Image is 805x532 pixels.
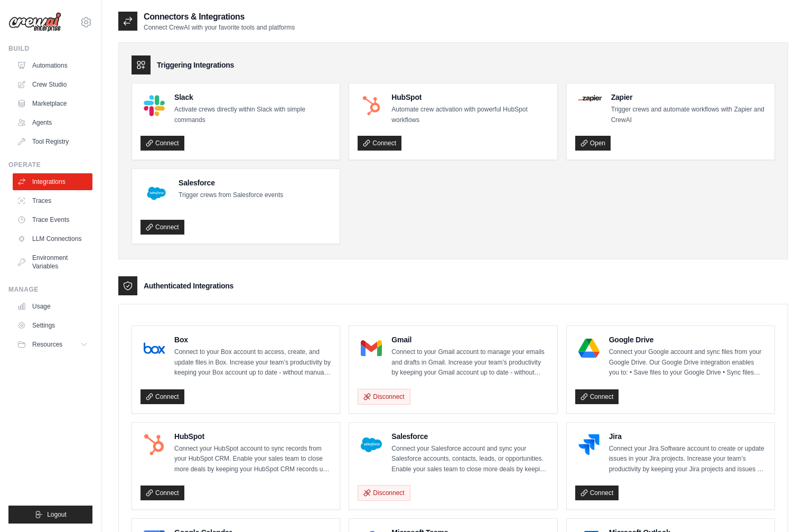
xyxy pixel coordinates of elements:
div: Operate [8,161,92,169]
a: Connect [575,389,619,404]
a: Marketplace [13,95,92,112]
p: Trigger crews from Salesforce events [179,190,283,201]
button: Resources [13,336,92,353]
h4: Slack [174,92,331,102]
img: Salesforce Logo [361,434,382,455]
h4: HubSpot [391,92,548,102]
h4: HubSpot [174,431,331,442]
a: Connect [141,220,184,235]
p: Connect your Google account and sync files from your Google Drive. Our Google Drive integration e... [609,347,766,378]
img: Logo [8,12,61,32]
h3: Authenticated Integrations [144,281,233,291]
h4: Salesforce [179,178,283,188]
a: Traces [13,192,92,209]
h4: Box [174,334,331,345]
p: Connect your Jira Software account to create or update issues in your Jira projects. Increase you... [609,444,766,475]
button: Logout [8,506,92,524]
p: Activate crews directly within Slack with simple commands [174,105,331,125]
img: Jira Logo [578,434,600,455]
img: Google Drive Logo [578,338,600,359]
a: Automations [13,57,92,74]
h2: Connectors & Integrations [144,11,295,23]
img: Slack Logo [144,95,165,116]
a: Usage [13,298,92,315]
a: Trace Events [13,211,92,228]
button: Disconnect [358,485,410,501]
a: Connect [141,486,184,500]
p: Connect your HubSpot account to sync records from your HubSpot CRM. Enable your sales team to clo... [174,444,331,475]
div: Build [8,44,92,53]
img: Box Logo [144,338,165,359]
span: Logout [47,510,67,519]
div: Manage [8,285,92,294]
p: Connect to your Gmail account to manage your emails and drafts in Gmail. Increase your team’s pro... [391,347,548,378]
a: Settings [13,317,92,334]
h4: Zapier [611,92,766,102]
h3: Triggering Integrations [157,60,234,70]
img: Zapier Logo [578,95,602,101]
img: HubSpot Logo [144,434,165,455]
a: LLM Connections [13,230,92,247]
p: Connect to your Box account to access, create, and update files in Box. Increase your team’s prod... [174,347,331,378]
button: Disconnect [358,389,410,405]
img: Gmail Logo [361,338,382,359]
a: Crew Studio [13,76,92,93]
h4: Google Drive [609,334,766,345]
img: HubSpot Logo [361,95,382,116]
a: Open [575,136,611,151]
img: Salesforce Logo [144,181,169,206]
a: Connect [358,136,401,151]
p: Trigger crews and automate workflows with Zapier and CrewAI [611,105,766,125]
span: Resources [32,340,62,349]
a: Integrations [13,173,92,190]
h4: Salesforce [391,431,548,442]
a: Agents [13,114,92,131]
h4: Gmail [391,334,548,345]
h4: Jira [609,431,766,442]
a: Tool Registry [13,133,92,150]
a: Connect [575,486,619,500]
a: Connect [141,389,184,404]
p: Connect your Salesforce account and sync your Salesforce accounts, contacts, leads, or opportunit... [391,444,548,475]
p: Connect CrewAI with your favorite tools and platforms [144,23,295,32]
a: Connect [141,136,184,151]
a: Environment Variables [13,249,92,275]
p: Automate crew activation with powerful HubSpot workflows [391,105,548,125]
